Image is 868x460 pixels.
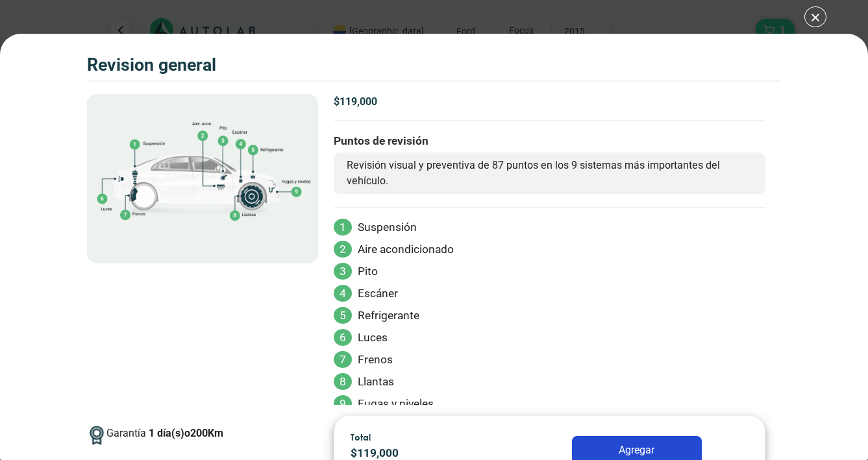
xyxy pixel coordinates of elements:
h3: Puntos de revisión [334,134,765,148]
span: 9 [334,395,352,412]
li: Refrigerante [334,307,765,324]
span: 5 [334,307,352,324]
span: 7 [334,351,352,368]
li: Frenos [334,351,765,368]
li: Suspensión [334,219,765,236]
li: Pito [334,263,765,280]
span: Total [351,432,371,442]
span: 1 [334,219,352,236]
span: 3 [334,263,352,280]
span: Garantía [106,426,223,452]
h3: REVISION GENERAL [87,54,216,75]
span: 6 [334,329,352,346]
span: 4 [334,285,352,302]
p: 1 día(s) o 200 Km [149,426,223,441]
li: Escáner [334,285,765,302]
li: Fugas y niveles [334,395,765,412]
li: Llantas [334,373,765,390]
p: $ 119,000 [334,94,765,110]
span: 2 [334,241,352,258]
li: Luces [334,329,765,346]
li: Aire acondicionado [334,241,765,258]
p: Revisión visual y preventiva de 87 puntos en los 9 sistemas más importantes del vehículo. [347,158,752,189]
span: 8 [334,373,352,390]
